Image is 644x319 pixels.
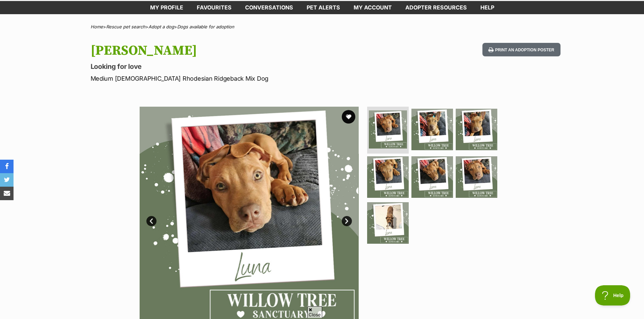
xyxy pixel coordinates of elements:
button: favourite [342,110,355,124]
a: Favourites [190,1,238,14]
p: Looking for love [91,62,377,71]
iframe: Help Scout Beacon - Open [595,285,630,305]
img: Photo of Luna [369,110,407,149]
a: Home [91,24,103,29]
img: Photo of Luna [367,156,409,198]
button: Print an adoption poster [482,43,560,57]
a: conversations [238,1,300,14]
img: Photo of Luna [367,202,409,244]
img: Photo of Luna [411,156,453,198]
div: > > > [74,24,571,29]
img: Photo of Luna [456,156,497,198]
a: My account [347,1,399,14]
a: Dogs available for adoption [177,24,234,29]
a: Help [474,1,501,14]
img: Photo of Luna [411,109,453,150]
span: Close [307,306,322,318]
h1: [PERSON_NAME] [91,43,377,58]
a: Rescue pet search [106,24,145,29]
a: Adopt a dog [148,24,174,29]
a: My profile [143,1,190,14]
a: Prev [146,216,157,226]
a: Pet alerts [300,1,347,14]
p: Medium [DEMOGRAPHIC_DATA] Rhodesian Ridgeback Mix Dog [91,74,377,83]
a: Adopter resources [399,1,474,14]
img: Photo of Luna [456,109,497,150]
a: Next [342,216,352,226]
